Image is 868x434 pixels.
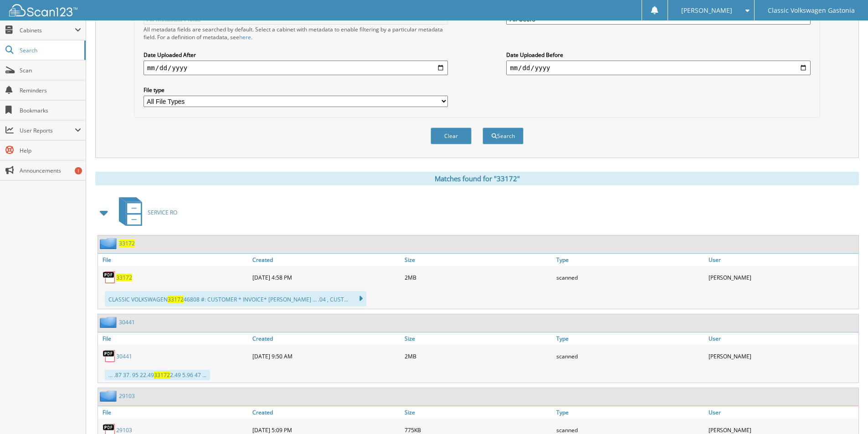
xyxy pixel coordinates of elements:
a: Size [402,332,555,345]
button: Search [483,128,524,144]
a: Size [402,406,555,419]
label: File type [144,86,448,94]
span: User Reports [20,127,75,134]
a: User [706,406,858,419]
div: Matches found for "33172" [95,172,859,185]
a: File [98,254,250,266]
a: Type [554,332,706,345]
a: File [98,406,250,419]
div: [DATE] 4:58 PM [250,268,402,286]
span: [PERSON_NAME] [681,8,732,13]
div: 2MB [402,268,555,286]
span: Help [20,147,81,154]
div: [PERSON_NAME] [706,347,858,365]
span: Search [20,46,80,54]
a: here [239,33,251,41]
img: folder2.png [100,238,119,249]
a: Size [402,254,555,266]
span: Classic Volkswagen Gastonia [768,8,855,13]
img: PDF.png [103,271,116,284]
div: All metadata fields are searched by default. Select a cabinet with metadata to enable filtering b... [144,26,448,41]
span: SERVICE RO [148,209,177,216]
a: Type [554,406,706,419]
button: Clear [431,128,472,144]
span: Announcements [20,167,81,174]
span: 33172 [154,371,170,379]
a: 29103 [116,426,132,434]
span: Scan [20,66,81,74]
div: ... .87 37. 95 22.49 2.49 5.96 47 ... [105,370,210,380]
div: [DATE] 9:50 AM [250,347,402,365]
a: Created [250,254,402,266]
span: 33172 [168,296,184,303]
span: Cabinets [20,26,75,34]
label: Date Uploaded After [144,51,448,59]
div: scanned [554,268,706,286]
input: end [506,61,811,75]
div: 2MB [402,347,555,365]
input: start [144,61,448,75]
span: Reminders [20,87,81,94]
a: Type [554,254,706,266]
a: 33172 [119,240,135,247]
div: CLASSIC VOLKSWAGEN 46808 #: CUSTOMER * INVOICE* [PERSON_NAME] ... .04 , CUST... [105,291,366,306]
a: Created [250,406,402,419]
img: folder2.png [100,317,119,328]
div: scanned [554,347,706,365]
a: File [98,332,250,345]
div: [PERSON_NAME] [706,268,858,286]
a: Created [250,332,402,345]
a: SERVICE RO [113,194,177,230]
div: 1 [75,167,82,174]
a: 33172 [116,274,132,281]
img: folder2.png [100,390,119,402]
a: 30441 [116,352,132,360]
a: User [706,332,858,345]
img: scan123-logo-white.svg [9,4,77,16]
span: Bookmarks [20,107,81,114]
a: 29103 [119,392,135,400]
img: PDF.png [103,349,116,363]
label: Date Uploaded Before [506,51,811,59]
a: User [706,254,858,266]
a: 30441 [119,318,135,326]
